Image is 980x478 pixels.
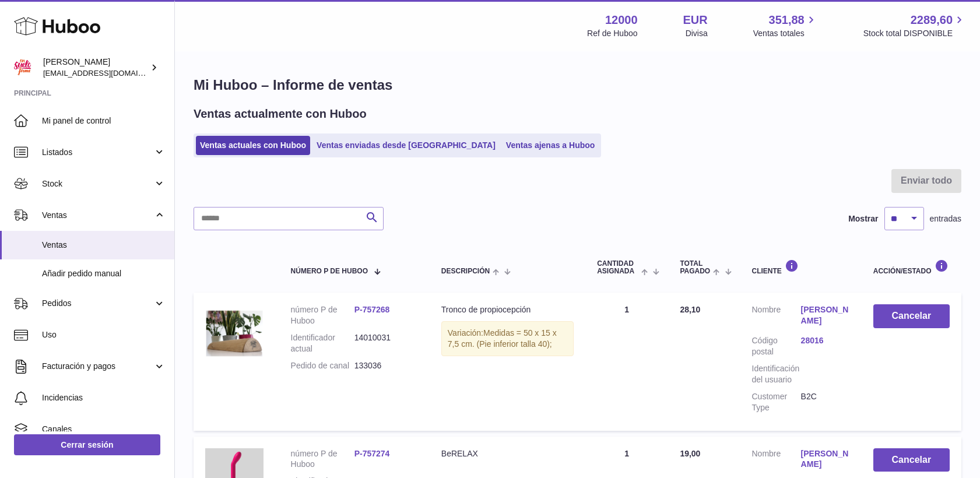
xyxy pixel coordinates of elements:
span: Ventas [42,210,153,221]
a: 351,88 Ventas totales [753,12,818,39]
span: Descripción [441,268,490,275]
a: [PERSON_NAME] [801,304,850,326]
dt: Identificador actual [291,332,354,354]
span: 28,10 [680,305,700,314]
dd: B2C [801,391,850,413]
span: Facturación y pagos [42,361,153,372]
span: Ventas [42,240,166,251]
span: número P de Huboo [291,268,368,275]
div: Divisa [686,28,708,39]
h2: Ventas actualmente con Huboo [194,106,367,122]
span: Mi panel de control [42,115,166,126]
span: Añadir pedido manual [42,268,166,279]
span: Listados [42,147,153,158]
dt: Código postal [752,335,801,357]
img: tronco-propiocepcion-metodo-5p.jpg [205,304,264,363]
dt: Customer Type [752,391,801,413]
strong: EUR [683,12,708,28]
a: P-757274 [354,449,390,458]
img: mar@ensuelofirme.com [14,59,31,76]
span: Ventas totales [753,28,818,39]
div: Tronco de propiocepción [441,304,574,315]
label: Mostrar [848,213,878,224]
div: BeRELAX [441,448,574,459]
span: Total pagado [680,260,710,275]
dd: 133036 [354,360,418,371]
span: Pedidos [42,298,153,309]
div: Acción/Estado [873,259,950,275]
span: Uso [42,329,166,340]
a: Ventas actuales con Huboo [196,136,310,155]
dt: Nombre [752,448,801,473]
span: 19,00 [680,449,700,458]
span: Stock total DISPONIBLE [863,28,966,39]
a: [PERSON_NAME] [801,448,850,470]
span: entradas [930,213,961,224]
span: Cantidad ASIGNADA [597,260,638,275]
button: Cancelar [873,448,950,472]
span: [EMAIL_ADDRESS][DOMAIN_NAME] [43,68,171,78]
dt: número P de Huboo [291,448,354,470]
strong: 12000 [605,12,638,28]
dd: 14010031 [354,332,418,354]
td: 1 [585,293,668,430]
button: Cancelar [873,304,950,328]
div: Ref de Huboo [587,28,637,39]
span: 2289,60 [911,12,953,28]
dt: número P de Huboo [291,304,354,326]
a: Ventas enviadas desde [GEOGRAPHIC_DATA] [312,136,500,155]
a: Ventas ajenas a Huboo [502,136,599,155]
span: Stock [42,178,153,189]
a: 28016 [801,335,850,346]
div: [PERSON_NAME] [43,57,148,79]
span: Canales [42,424,166,435]
span: 351,88 [769,12,805,28]
a: P-757268 [354,305,390,314]
a: Cerrar sesión [14,434,160,455]
div: Cliente [752,259,850,275]
h1: Mi Huboo – Informe de ventas [194,76,961,94]
dt: Pedido de canal [291,360,354,371]
dt: Nombre [752,304,801,329]
span: Incidencias [42,392,166,403]
a: 2289,60 Stock total DISPONIBLE [863,12,966,39]
span: Medidas = 50 x 15 x 7,5 cm. (Pie inferior talla 40); [448,328,557,349]
dt: Identificación del usuario [752,363,801,385]
div: Variación: [441,321,574,356]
